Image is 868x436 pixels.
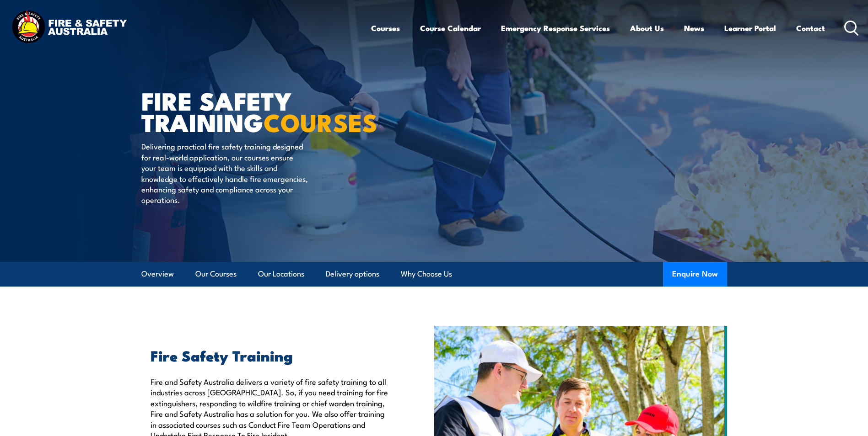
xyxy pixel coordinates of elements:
a: Delivery options [326,262,379,286]
h1: FIRE SAFETY TRAINING [141,90,367,132]
strong: COURSES [264,102,377,140]
button: Enquire Now [663,262,727,287]
a: Contact [796,16,825,40]
a: Emergency Response Services [501,16,610,40]
a: Our Courses [195,262,237,286]
h2: Fire Safety Training [151,349,392,362]
a: About Us [630,16,664,40]
a: Our Locations [258,262,304,286]
p: Delivering practical fire safety training designed for real-world application, our courses ensure... [141,141,308,205]
a: News [684,16,704,40]
a: Overview [141,262,174,286]
a: Why Choose Us [401,262,452,286]
a: Courses [371,16,400,40]
a: Learner Portal [724,16,776,40]
a: Course Calendar [420,16,481,40]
